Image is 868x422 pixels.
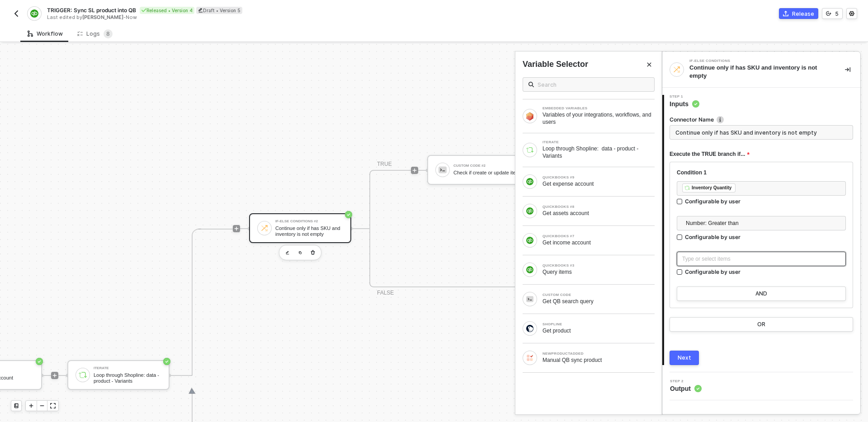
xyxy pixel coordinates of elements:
span: TRIGGER: Sync SL product into QB [47,6,136,14]
span: icon-play [28,403,34,408]
img: Block [526,237,533,244]
div: Get product [542,327,655,334]
span: icon-collapse-right [845,67,850,72]
div: Next [678,354,691,361]
button: Next [670,351,699,365]
img: Block [526,325,533,332]
span: 8 [106,30,110,37]
div: QUICKBOOKS #3 [542,264,655,267]
div: QUICKBOOKS #9 [542,176,655,179]
span: icon-settings [849,11,854,16]
div: Step 1Inputs Connector Nameicon-infoExecute the TRUE branch if...Condition 1fieldIconInventory Qu... [662,95,860,365]
div: EMBEDDED VARIABLES [542,107,655,110]
div: If-Else Conditions [689,59,825,63]
span: Step 2 [670,380,702,383]
img: search [528,82,534,87]
div: OR [757,321,765,328]
div: Workflow [28,30,63,38]
div: QUICKBOOKS #7 [542,234,655,238]
div: Get expense account [542,180,655,188]
img: Block [526,295,533,303]
button: back [11,8,22,19]
div: Get income account [542,239,655,246]
span: [PERSON_NAME] [82,14,123,20]
div: QUICKBOOKS #8 [542,205,655,209]
button: Release [779,8,818,19]
div: Get QB search query [542,298,655,305]
span: Output [670,384,702,393]
div: Loop through Shopline: data - product - Variants [542,145,655,159]
div: Release [792,10,814,18]
div: Released • Version 4 [140,7,194,14]
span: Number: Greater than [686,216,840,230]
div: Configurable by user [685,233,741,241]
label: Connector Name [670,116,853,123]
span: icon-minus [39,403,45,408]
img: Block [526,266,533,273]
div: CUSTOM CODE [542,293,655,297]
div: AND [755,290,767,297]
img: back [13,10,20,17]
span: icon-commerce [783,11,788,16]
span: Step 1 [670,95,699,98]
img: icon-info [717,116,724,123]
div: Configurable by user [685,268,741,276]
button: OR [670,317,853,332]
img: Block [526,146,533,154]
img: Block [526,354,533,361]
span: icon-versioning [826,11,831,16]
img: Block [526,178,533,185]
input: Search [538,80,649,89]
button: 5 [822,8,843,19]
button: AND [677,286,846,301]
div: Variables of your integrations, workflows, and users [542,111,655,126]
sup: 8 [104,29,113,38]
div: ITERATE [542,141,655,144]
div: Draft • Version 5 [196,7,242,14]
div: Query items [542,268,655,276]
div: Logs [77,29,113,38]
button: Close [644,59,655,70]
span: Inputs [670,99,699,108]
div: Last edited by - Now [47,14,433,21]
div: Continue only if has SKU and inventory is not empty [689,64,830,80]
div: Get assets account [542,210,655,217]
div: Condition 1 [677,169,846,177]
div: Manual QB sync product [542,356,655,364]
div: NEWPRODUCTADDED [542,352,655,356]
img: Block [526,207,533,215]
span: icon-expand [50,403,56,408]
img: integration-icon [30,9,38,18]
div: Configurable by user [685,197,741,205]
div: 5 [835,10,839,18]
span: Execute the TRUE branch if... [670,149,750,160]
div: Inventory Quantity [692,184,731,192]
input: Enter description [670,125,853,140]
img: integration-icon [673,66,681,74]
span: icon-edit [198,8,203,13]
img: fieldIcon [684,185,690,191]
div: SHOPLINE [542,323,655,326]
div: Variable Selector [523,59,588,70]
img: Block [526,112,533,120]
